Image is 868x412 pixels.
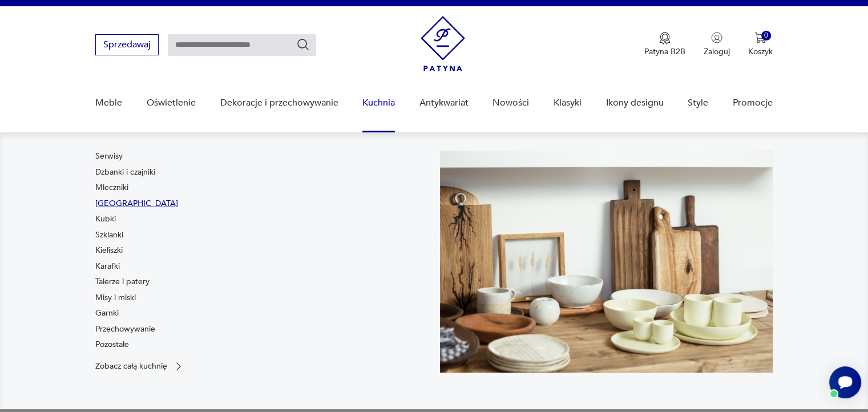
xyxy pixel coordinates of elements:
p: Zaloguj [704,46,730,57]
img: b2f6bfe4a34d2e674d92badc23dc4074.jpg [440,151,773,373]
a: Nowości [492,81,529,125]
a: Kieliszki [95,245,123,256]
a: Mleczniki [95,182,128,193]
a: [GEOGRAPHIC_DATA] [95,198,178,209]
iframe: Smartsupp widget button [829,366,861,398]
a: Serwisy [95,151,123,162]
a: Dekoracje i przechowywanie [220,81,338,125]
a: Klasyki [554,81,582,125]
img: Ikona koszyka [754,32,766,43]
a: Talerze i patery [95,276,150,288]
a: Przechowywanie [95,324,155,335]
img: Ikona medalu [659,32,671,45]
a: Pozostałe [95,339,129,350]
a: Ikona medaluPatyna B2B [644,32,685,57]
p: Patyna B2B [644,46,685,57]
a: Kuchnia [362,81,395,125]
a: Dzbanki i czajniki [95,167,155,178]
a: Style [688,81,708,125]
p: Koszyk [748,46,773,57]
a: Oświetlenie [147,81,196,125]
button: Zaloguj [704,32,730,57]
button: 0Koszyk [748,32,773,57]
a: Kubki [95,213,116,225]
a: Sprzedawaj [95,42,159,50]
button: Sprzedawaj [95,34,159,55]
p: Zobacz całą kuchnię [95,362,167,370]
button: Patyna B2B [644,32,685,57]
a: Meble [95,81,122,125]
a: Garnki [95,308,119,319]
a: Zobacz całą kuchnię [95,361,184,372]
div: 0 [761,31,771,41]
a: Szklanki [95,229,123,241]
a: Promocje [733,81,773,125]
a: Antykwariat [419,81,469,125]
img: Ikonka użytkownika [711,32,722,43]
a: Misy i miski [95,292,136,304]
img: Patyna - sklep z meblami i dekoracjami vintage [421,16,465,71]
a: Ikony designu [605,81,663,125]
a: Karafki [95,261,120,272]
button: Szukaj [296,38,310,51]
